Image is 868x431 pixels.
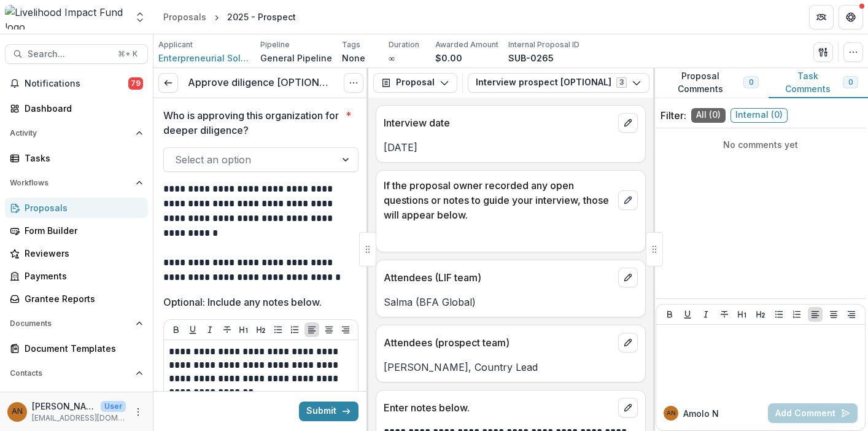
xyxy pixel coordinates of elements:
[844,307,859,322] button: Align Right
[342,39,360,50] p: Tags
[5,289,148,309] a: Grantee Reports
[839,5,863,29] button: Get Help
[384,335,613,350] p: Attendees (prospect team)
[158,39,193,50] p: Applicant
[753,307,768,322] button: Heading 2
[271,322,285,337] button: Bullet List
[220,322,234,337] button: Strike
[618,190,638,210] button: edit
[188,77,334,88] h3: Approve diligence [OPTIONAL]
[662,307,677,322] button: Bold
[384,400,613,415] p: Enter notes below.
[667,410,676,416] div: Amolo Ng'weno
[661,138,861,151] p: No comments yet
[169,322,184,337] button: Bold
[304,322,319,337] button: Align Left
[5,243,148,263] a: Reviewers
[5,198,148,218] a: Proposals
[735,307,750,322] button: Heading 1
[809,5,834,29] button: Partners
[260,39,290,50] p: Pipeline
[618,268,638,287] button: edit
[236,322,251,337] button: Heading 1
[338,322,353,337] button: Align Right
[384,140,638,155] p: [DATE]
[508,39,579,50] p: Internal Proposal ID
[25,152,138,165] div: Tasks
[10,179,131,187] span: Workflows
[5,98,148,118] a: Dashboard
[25,79,128,89] span: Notifications
[749,78,753,87] span: 0
[384,115,613,130] p: Interview date
[5,123,148,143] button: Open Activity
[10,129,131,138] span: Activity
[772,307,786,322] button: Bullet List
[131,5,149,29] button: Open entity switcher
[384,270,613,285] p: Attendees (LIF team)
[508,52,554,64] p: SUB-0265
[699,307,713,322] button: Italicize
[25,247,138,260] div: Reviewers
[717,307,732,322] button: Strike
[115,47,140,61] div: ⌘ + K
[25,224,138,237] div: Form Builder
[5,148,148,168] a: Tasks
[373,73,457,93] button: Proposal
[5,363,148,383] button: Open Contacts
[5,173,148,193] button: Open Workflows
[158,8,301,26] nav: breadcrumb
[661,108,686,123] p: Filter:
[28,49,110,60] span: Search...
[25,270,138,282] div: Payments
[25,201,138,214] div: Proposals
[826,307,841,322] button: Align Center
[5,314,148,333] button: Open Documents
[5,266,148,286] a: Payments
[25,102,138,115] div: Dashboard
[344,73,363,93] button: Options
[618,398,638,417] button: edit
[287,322,302,337] button: Ordered List
[227,10,296,23] div: 2025 - Prospect
[299,402,358,421] button: Submit
[384,360,638,375] p: [PERSON_NAME], Country Lead
[618,333,638,352] button: edit
[163,108,341,138] p: Who is approving this organization for deeper diligence?
[389,39,419,50] p: Duration
[131,405,145,419] button: More
[618,113,638,133] button: edit
[163,10,206,23] div: Proposals
[25,342,138,355] div: Document Templates
[435,39,498,50] p: Awarded Amount
[5,5,126,29] img: Livelihood Impact Fund logo
[848,78,853,87] span: 0
[789,307,804,322] button: Ordered List
[384,178,613,222] p: If the proposal owner recorded any open questions or notes to guide your interview, those will ap...
[680,307,695,322] button: Underline
[163,295,322,309] p: Optional: Include any notes below.
[5,44,148,64] button: Search...
[32,400,96,413] p: [PERSON_NAME]
[5,74,148,93] button: Notifications79
[12,408,23,416] div: Amolo Ng'weno
[32,413,126,424] p: [EMAIL_ADDRESS][DOMAIN_NAME]
[128,77,143,90] span: 79
[768,403,858,423] button: Add Comment
[808,307,823,322] button: Align Left
[203,322,217,337] button: Italicize
[5,220,148,241] a: Form Builder
[384,295,638,309] p: Salma (BFA Global)
[653,68,769,98] button: Proposal Comments
[10,319,131,328] span: Documents
[25,292,138,305] div: Grantee Reports
[691,108,726,123] span: All ( 0 )
[185,322,200,337] button: Underline
[342,52,365,64] p: None
[158,52,250,64] a: Enterpreneurial Solutions Partners
[260,52,332,64] p: General Pipeline
[5,388,148,408] a: Grantees
[730,108,788,123] span: Internal ( 0 )
[769,68,868,98] button: Task Comments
